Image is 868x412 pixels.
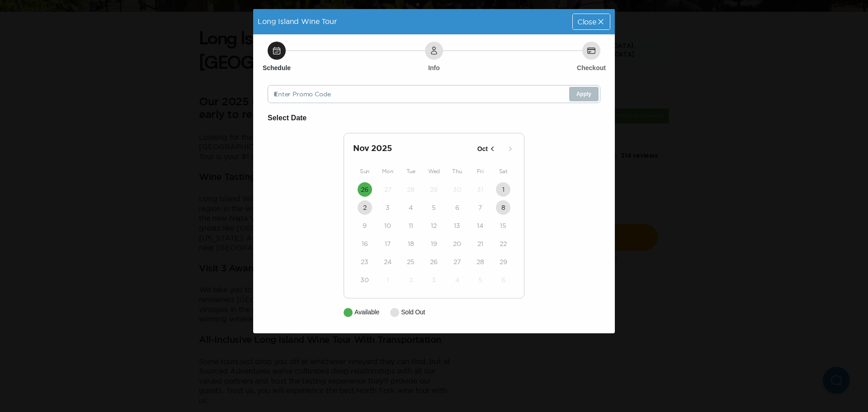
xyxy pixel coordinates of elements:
time: 1 [387,275,389,284]
button: 31 [473,182,487,197]
h6: Info [428,63,440,72]
time: 9 [363,221,367,230]
time: 30 [453,185,462,194]
time: 5 [432,203,436,212]
button: 26 [427,255,441,269]
h6: Checkout [577,63,606,72]
div: Sat [492,166,515,177]
time: 13 [454,221,460,230]
time: 4 [455,275,459,284]
time: 20 [453,239,461,248]
button: 10 [381,218,395,233]
time: 7 [478,203,482,212]
time: 3 [386,203,390,212]
button: 30 [450,182,464,197]
time: 12 [431,221,437,230]
button: 6 [450,200,464,215]
span: Close [577,18,596,25]
time: 28 [476,257,484,266]
time: 30 [360,275,369,284]
time: 17 [385,239,391,248]
time: 5 [478,275,482,284]
button: 19 [427,237,441,251]
button: 3 [381,200,395,215]
div: Mon [376,166,399,177]
button: 1 [496,182,510,197]
time: 8 [501,203,505,212]
button: 25 [404,255,418,269]
time: 28 [407,185,415,194]
button: 30 [358,273,372,287]
div: Wed [422,166,445,177]
time: 6 [501,275,505,284]
time: 16 [362,239,368,248]
button: 28 [473,255,487,269]
div: Sun [353,166,376,177]
button: 2 [358,200,372,215]
time: 6 [455,203,459,212]
h6: Schedule [263,63,291,72]
button: 5 [473,273,487,287]
button: 24 [381,255,395,269]
h6: Select Date [268,112,600,124]
p: Available [354,308,379,317]
time: 24 [384,257,392,266]
time: 3 [432,275,436,284]
time: 18 [408,239,414,248]
button: 23 [358,255,372,269]
time: 19 [431,239,437,248]
time: 15 [500,221,506,230]
button: 16 [358,237,372,251]
button: 17 [381,237,395,251]
button: 13 [450,218,464,233]
button: 11 [404,218,418,233]
button: 29 [427,182,441,197]
time: 4 [409,203,413,212]
button: 12 [427,218,441,233]
time: 14 [477,221,483,230]
h2: Nov 2025 [353,142,475,155]
button: 14 [473,218,487,233]
time: 29 [430,185,438,194]
time: 25 [407,257,415,266]
button: 22 [496,237,510,251]
div: Tue [399,166,422,177]
button: Oct [475,142,500,156]
time: 10 [384,221,391,230]
button: 21 [473,237,487,251]
button: 6 [496,273,510,287]
time: 1 [502,185,505,194]
time: 26 [430,257,438,266]
button: 28 [404,182,418,197]
time: 29 [500,257,507,266]
button: 8 [496,200,510,215]
button: 29 [496,255,510,269]
button: 20 [450,237,464,251]
time: 11 [409,221,413,230]
button: 1 [381,273,395,287]
button: 26 [358,182,372,197]
button: 4 [404,200,418,215]
p: Oct [477,144,488,154]
div: Fri [469,166,492,177]
time: 21 [477,239,483,248]
button: 5 [427,200,441,215]
time: 23 [361,257,368,266]
button: 27 [450,255,464,269]
time: 22 [500,239,507,248]
div: Thu [446,166,469,177]
button: 18 [404,237,418,251]
time: 26 [361,185,368,194]
button: 2 [404,273,418,287]
time: 2 [409,275,413,284]
time: 2 [363,203,367,212]
time: 27 [453,257,461,266]
time: 31 [477,185,483,194]
p: Sold Out [401,308,425,317]
button: 7 [473,200,487,215]
span: Long Island Wine Tour [258,17,337,25]
button: 9 [358,218,372,233]
time: 27 [384,185,392,194]
button: 15 [496,218,510,233]
button: 27 [381,182,395,197]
